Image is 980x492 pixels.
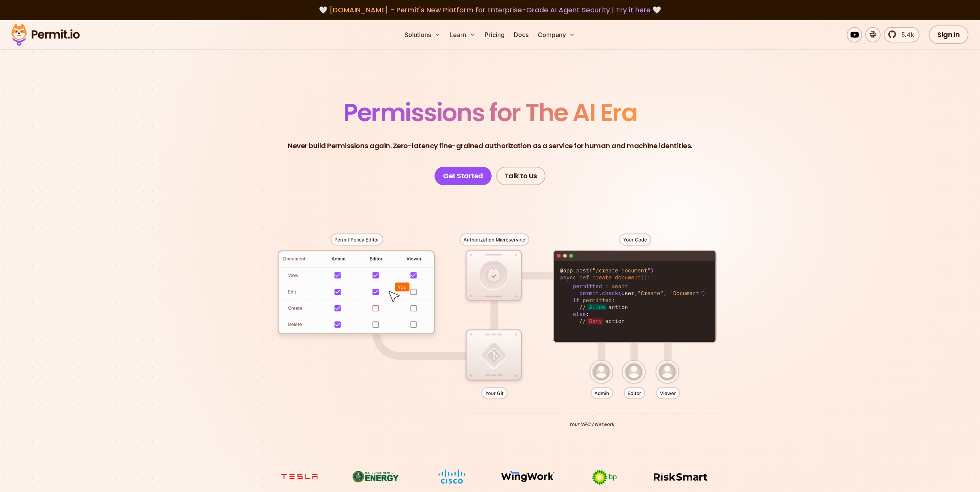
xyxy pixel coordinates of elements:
a: Docs [511,27,532,42]
img: Cisco [423,469,481,484]
a: Pricing [482,27,508,42]
img: bp [576,469,633,485]
p: Never build Permissions again. Zero-latency fine-grained authorization as a service for human and... [288,140,692,151]
a: Try it here [616,5,651,15]
div: 🤍 🤍 [18,5,962,15]
button: Company [535,27,578,42]
img: US department of energy [347,469,404,484]
a: Talk to Us [496,167,545,185]
span: Permissions for The AI Era [343,95,637,130]
img: Risksmart [652,469,710,484]
span: 5.4k [897,30,914,39]
button: Learn [446,27,478,42]
img: Permit logo [8,22,83,48]
a: Sign In [929,25,968,44]
img: tesla [270,469,328,484]
span: [DOMAIN_NAME] - Permit's New Platform for Enterprise-Grade AI Agent Security | [329,5,651,15]
a: 5.4k [884,27,920,42]
button: Solutions [401,27,443,42]
img: Wingwork [499,469,557,484]
a: Get Started [435,167,492,185]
